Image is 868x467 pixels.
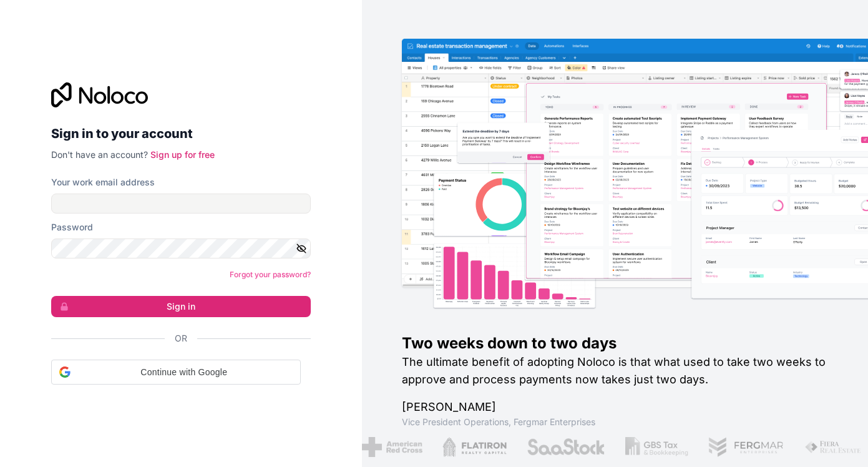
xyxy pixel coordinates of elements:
[345,437,406,457] img: /assets/american-red-cross-BAupjrZR.png
[76,366,293,379] span: Continue with Google
[51,360,301,385] div: Continue with Google
[402,416,828,428] h1: Vice President Operations , Fergmar Enterprises
[402,333,828,353] h1: Two weeks down to two days
[230,270,311,279] a: Forgot your password?
[608,437,672,457] img: /assets/gbstax-C-GtDUiK.png
[51,194,311,214] input: Email address
[51,176,155,189] label: Your work email address
[402,353,828,388] h2: The ultimate benefit of adopting Noloco is that what used to take two weeks to approve and proces...
[150,149,215,160] a: Sign up for free
[51,122,311,145] h2: Sign in to your account
[402,398,828,416] h1: [PERSON_NAME]
[51,149,148,160] span: Don't have an account?
[426,437,490,457] img: /assets/flatiron-C8eUkumj.png
[51,221,93,234] label: Password
[692,437,768,457] img: /assets/fergmar-CudnrXN5.png
[51,238,311,258] input: Password
[175,332,187,345] span: Or
[51,296,311,317] button: Sign in
[788,437,847,457] img: /assets/fiera-fwj2N5v4.png
[510,437,589,457] img: /assets/saastock-C6Zbiodz.png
